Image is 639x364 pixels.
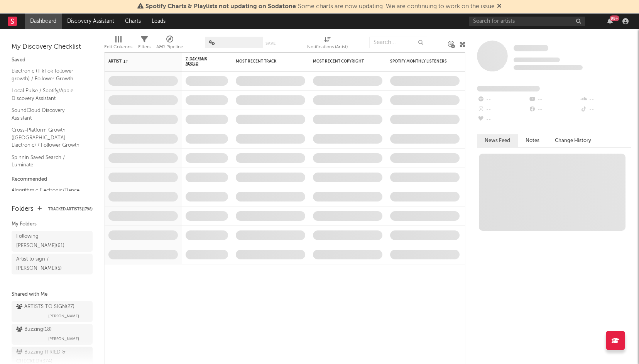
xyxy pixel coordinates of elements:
a: Electronic (TikTok follower growth) / Follower Growth [12,67,85,83]
span: [PERSON_NAME] [48,312,79,321]
a: ARTISTS TO SIGN(27)[PERSON_NAME] [12,301,93,322]
div: Filters [138,42,150,52]
a: Leads [146,14,171,29]
span: Spotify Charts & Playlists not updating on Sodatone [145,3,296,10]
span: Tracking Since: [DATE] [514,58,560,62]
div: Most Recent Copyright [313,59,371,64]
span: 7-Day Fans Added [186,57,216,66]
div: Saved [12,56,93,65]
div: ARTISTS TO SIGN ( 27 ) [16,302,74,312]
button: Save [265,41,276,46]
div: Notifications (Artist) [307,42,348,52]
button: News Feed [477,134,518,147]
a: Buzzing(18)[PERSON_NAME] [12,324,93,345]
button: Notes [518,134,547,147]
input: Search... [369,37,427,48]
button: Tracked Artists(1798) [48,207,93,211]
div: Most Recent Track [236,59,294,64]
div: Edit Columns [104,42,132,52]
div: A&R Pipeline [156,42,183,52]
div: My Discovery Checklist [12,42,93,52]
button: Change History [547,134,599,147]
a: Following [PERSON_NAME](61) [12,231,93,252]
span: [PERSON_NAME] [48,334,79,344]
span: 0 fans last week [514,65,583,70]
div: My Folders [12,220,93,229]
a: Charts [120,14,146,29]
a: Spinnin Saved Search / Luminate [12,153,85,169]
a: SoundCloud Discovery Assistant [12,106,85,122]
a: Artist to sign / [PERSON_NAME](5) [12,254,93,274]
div: Artist to sign / [PERSON_NAME] ( 5 ) [16,255,71,273]
div: Spotify Monthly Listeners [390,59,448,64]
div: A&R Pipeline [156,33,183,55]
div: Recommended [12,175,93,184]
div: Folders [12,205,34,214]
div: -- [477,115,528,125]
span: Dismiss [497,3,502,10]
button: 99+ [607,18,613,24]
a: Some Artist [514,44,548,52]
span: Some Artist [514,45,548,51]
div: -- [528,95,580,105]
a: Discovery Assistant [62,14,120,29]
div: -- [580,95,631,105]
span: Fans Added by Platform [477,86,540,91]
a: Local Pulse / Spotify/Apple Discovery Assistant [12,86,85,102]
div: Notifications (Artist) [307,33,348,55]
div: Shared with Me [12,290,93,299]
div: -- [477,105,528,115]
div: -- [528,105,580,115]
a: Cross-Platform Growth ([GEOGRAPHIC_DATA] - Electronic) / Follower Growth [12,126,85,149]
span: : Some charts are now updating. We are continuing to work on the issue [145,3,495,10]
div: 99 + [610,15,619,21]
div: Edit Columns [104,33,132,55]
input: Search for artists [469,17,585,26]
a: Algorithmic Electronic/Dance A&R List [12,186,85,202]
a: Dashboard [25,14,62,29]
div: Buzzing ( 18 ) [16,325,52,334]
div: -- [477,95,528,105]
div: Filters [138,33,150,55]
div: Artist [108,59,166,64]
div: Following [PERSON_NAME] ( 61 ) [16,232,71,251]
div: -- [580,105,631,115]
